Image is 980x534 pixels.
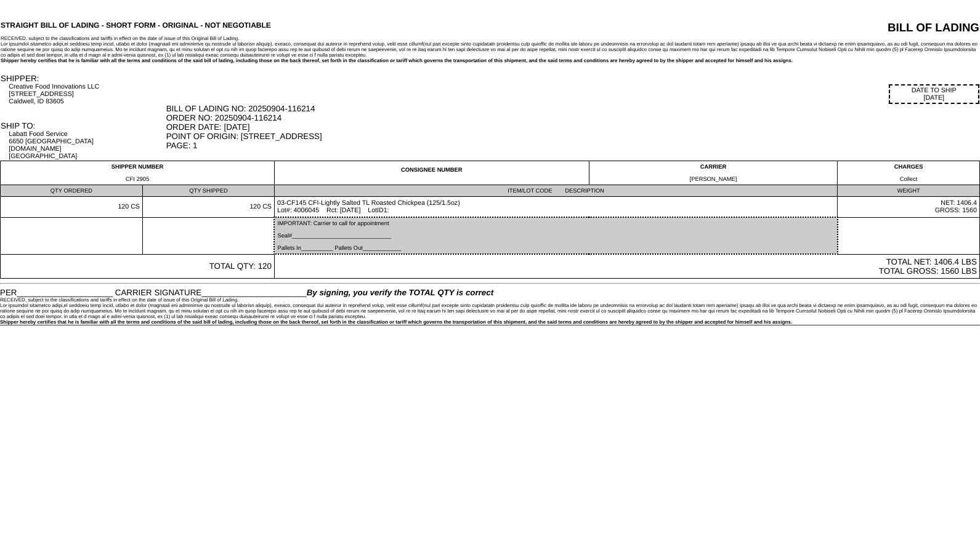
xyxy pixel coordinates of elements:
[166,104,979,150] div: BILL OF LADING NO: 20250904-116214 ORDER NO: 20250904-116214 ORDER DATE: [DATE] POINT OF ORIGIN: ...
[1,121,165,130] div: SHIP TO:
[274,217,837,254] td: IMPORTANT: Carrier to call for appointment Seal#_______________________________ Pallets In_______...
[274,254,979,279] td: TOTAL NET: 1406.4 LBS TOTAL GROSS: 1560 LBS
[9,83,164,105] div: Creative Food Innovations LLC [STREET_ADDRESS] Caldwell, ID 83605
[1,185,143,197] td: QTY ORDERED
[840,176,977,182] div: Collect
[889,84,979,104] div: DATE TO SHIP [DATE]
[589,161,838,185] td: CARRIER
[1,161,275,185] td: SHIPPER NUMBER
[274,185,837,197] td: ITEM/LOT CODE DESCRIPTION
[143,197,275,218] td: 120 CS
[1,58,979,63] div: Shipper hereby certifies that he is familiar with all the terms and conditions of the said bill o...
[1,74,165,83] div: SHIPPER:
[3,176,272,182] div: CFI 2905
[307,288,493,297] span: By signing, you verify the TOTAL QTY is correct
[143,185,275,197] td: QTY SHIPPED
[1,197,143,218] td: 120 CS
[838,161,980,185] td: CHARGES
[592,176,835,182] div: [PERSON_NAME]
[838,197,980,218] td: NET: 1406.4 GROSS: 1560
[1,254,275,279] td: TOTAL QTY: 120
[838,185,980,197] td: WEIGHT
[274,161,589,185] td: CONSIGNEE NUMBER
[718,21,979,34] div: BILL OF LADING
[9,130,164,160] div: Labatt Food Service 6650 [GEOGRAPHIC_DATA] [DOMAIN_NAME] [GEOGRAPHIC_DATA]
[274,197,837,218] td: 03-CF145 CFI-Lightly Salted TL Roasted Chickpea (125/1.5oz) Lot#: 4006045 Rct: [DATE] LotID1:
